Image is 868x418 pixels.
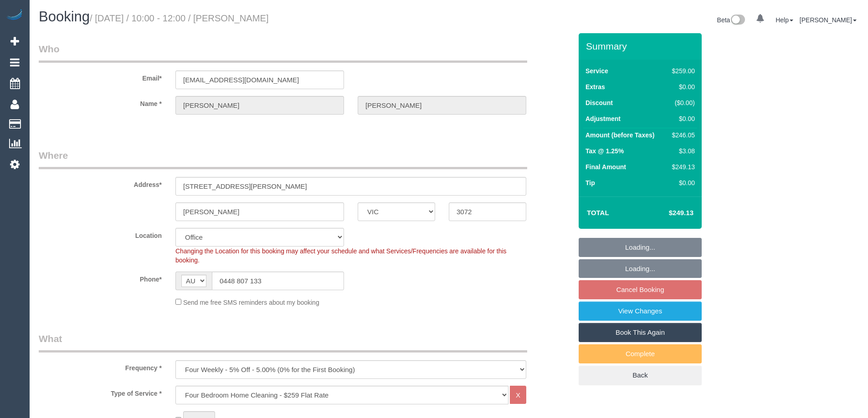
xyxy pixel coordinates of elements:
div: $0.00 [668,82,695,91]
div: $0.00 [668,114,695,123]
a: Book This Again [579,323,702,342]
input: Last Name* [358,96,526,115]
label: Tax @ 1.25% [586,146,624,156]
legend: What [39,332,527,353]
input: First Name* [175,96,344,115]
span: Send me free SMS reminders about my booking [183,299,319,306]
label: Adjustment [586,114,621,123]
span: Changing the Location for this booking may affect your schedule and what Services/Frequencies are... [175,247,507,264]
img: Automaid Logo [5,9,24,22]
label: Frequency * [32,360,169,373]
input: Post Code* [449,202,526,221]
legend: Who [39,42,527,63]
div: ($0.00) [668,98,695,107]
label: Discount [586,98,613,107]
label: Tip [586,178,595,187]
strong: Total [587,209,609,217]
label: Name * [32,96,169,108]
div: $259.00 [668,66,695,76]
legend: Where [39,149,527,169]
label: Phone* [32,272,169,284]
label: Service [586,66,608,76]
div: $0.00 [668,178,695,187]
h3: Summary [586,41,697,51]
h4: $249.13 [642,209,693,217]
a: Beta [717,16,745,24]
label: Amount (before Taxes) [586,131,654,140]
div: $246.05 [668,131,695,140]
small: / [DATE] / 10:00 - 12:00 / [PERSON_NAME] [90,13,269,23]
label: Type of Service * [32,386,169,398]
span: Booking [39,9,90,25]
div: $3.08 [668,146,695,156]
label: Email* [32,71,169,83]
label: Location [32,228,169,240]
input: Phone* [212,272,344,290]
div: $249.13 [668,162,695,171]
img: New interface [730,15,745,26]
a: Help [776,16,793,24]
input: Suburb* [175,202,344,221]
label: Extras [586,82,605,91]
label: Final Amount [586,162,626,171]
input: Email* [175,71,344,89]
a: [PERSON_NAME] [800,16,857,24]
a: View Changes [579,302,702,321]
label: Address* [32,177,169,189]
a: Back [579,366,702,385]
